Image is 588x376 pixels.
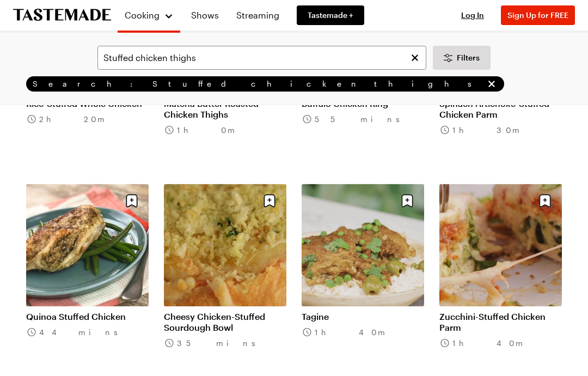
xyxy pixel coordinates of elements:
button: Save recipe [121,191,142,211]
input: Search for a Recipe [97,46,426,70]
a: Matcha Butter Roasted Chicken Thighs [164,98,286,120]
button: Log In [451,10,494,21]
a: Zucchini-Stuffed Chicken Parm [439,311,562,333]
a: Quinoa Stuffed Chicken [26,311,149,322]
a: Spinach Artichoke-Stuffed Chicken Parm [439,98,562,120]
button: Cooking [124,4,174,26]
button: Save recipe [397,191,418,211]
a: Tastemade + [297,5,364,25]
a: Tagine [302,311,424,322]
span: Search: Stuffed chicken thighs [33,79,483,89]
button: Save recipe [259,191,280,211]
span: Sign Up for FREE [507,10,568,20]
a: Cheesy Chicken-Stuffed Sourdough Bowl [164,311,286,333]
button: Desktop filters [433,46,491,70]
a: Buffalo Chicken Ring [302,98,424,109]
button: Sign Up for FREE [501,5,575,25]
a: Rice-Stuffed Whole Chicken [26,98,149,109]
button: remove Search: Stuffed chicken thighs [486,78,498,90]
span: Cooking [125,10,160,20]
span: Tastemade + [308,10,353,21]
button: Clear search [409,52,421,64]
span: Log In [461,10,484,20]
span: Filters [457,52,480,63]
a: To Tastemade Home Page [13,9,111,22]
button: Save recipe [535,191,555,211]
